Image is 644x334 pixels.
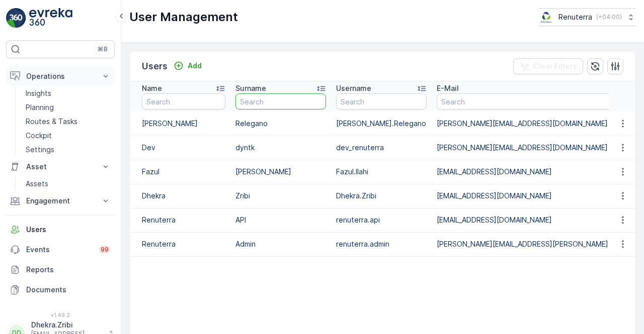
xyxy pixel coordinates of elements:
p: User Management [129,9,238,25]
p: Renuterra [558,12,592,22]
a: Documents [6,280,115,300]
p: ( +04:00 ) [596,13,622,21]
p: Add [188,61,202,71]
p: Users [142,59,168,73]
p: ⌘B [98,45,108,53]
td: Zribi [230,184,331,208]
p: Events [26,245,93,255]
td: [PERSON_NAME] [230,160,331,184]
p: Username [336,83,371,93]
a: Assets [22,177,115,191]
td: Renuterra [130,208,230,232]
p: Clear Filters [533,61,577,71]
a: Events99 [6,240,115,260]
input: Search [235,93,326,109]
td: Dev [130,136,230,160]
td: Fazul [130,160,230,184]
p: Dhekra.Zribi [31,320,104,330]
td: Dhekra.Zribi [331,184,432,208]
p: Name [142,83,162,93]
p: E-Mail [437,83,459,93]
button: Asset [6,157,115,177]
td: renuterra.admin [331,232,432,256]
p: Insights [26,88,51,98]
button: Engagement [6,191,115,211]
td: dev_renuterra [331,136,432,160]
a: Planning [22,100,115,115]
span: v 1.49.2 [6,312,115,318]
td: [PERSON_NAME] [130,112,230,136]
img: logo [6,8,26,28]
p: Assets [26,179,48,189]
p: Surname [235,83,266,93]
a: Cockpit [22,129,115,143]
td: Dhekra [130,184,230,208]
button: Renuterra(+04:00) [539,8,636,26]
td: Relegano [230,112,331,136]
p: Cockpit [26,131,52,141]
p: Operations [26,71,95,81]
a: Settings [22,143,115,157]
td: Fazul.Ilahi [331,160,432,184]
p: Users [26,225,111,235]
input: Search [142,93,225,109]
a: Insights [22,86,115,100]
img: Screenshot_2024-07-26_at_13.33.01.png [539,12,554,23]
a: Reports [6,260,115,280]
p: Reports [26,265,111,275]
td: dyntk [230,136,331,160]
button: Clear Filters [513,58,583,74]
td: API [230,208,331,232]
button: Operations [6,66,115,86]
td: [PERSON_NAME].Relegano [331,112,432,136]
td: Admin [230,232,331,256]
p: Asset [26,162,95,172]
td: Renuterra [130,232,230,256]
p: Documents [26,285,111,295]
a: Users [6,219,115,240]
input: Search [336,93,427,109]
button: Add [170,60,206,72]
p: Routes & Tasks [26,117,77,127]
p: Engagement [26,196,95,206]
td: renuterra.api [331,208,432,232]
img: logo_light-DOdMpM7g.png [29,8,72,28]
p: Planning [26,102,54,113]
p: Settings [26,145,54,155]
a: Routes & Tasks [22,115,115,129]
p: 99 [101,246,109,254]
